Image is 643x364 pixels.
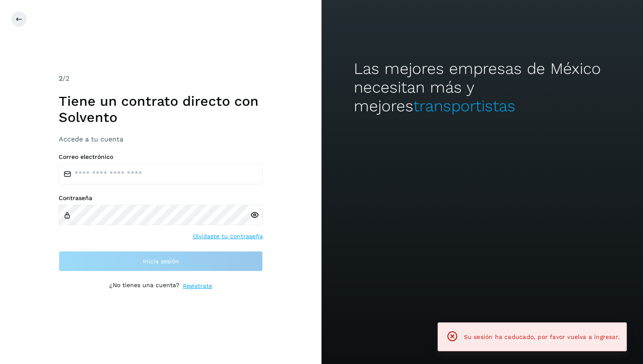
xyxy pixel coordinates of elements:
[59,73,263,84] div: /2
[59,195,263,202] label: Contraseña
[59,74,63,82] span: 2
[143,258,179,264] span: Inicia sesión
[413,97,515,115] span: transportistas
[109,282,179,291] p: ¿No tienes una cuenta?
[59,93,263,126] h1: Tiene un contrato directo con Solvento
[193,232,263,241] a: Olvidaste tu contraseña
[59,153,263,161] label: Correo electrónico
[464,333,620,340] span: Su sesión ha caducado, por favor vuelva a ingresar.
[183,282,212,291] a: Regístrate
[59,135,263,143] h3: Accede a tu cuenta
[59,251,263,271] button: Inicia sesión
[354,59,611,116] h2: Las mejores empresas de México necesitan más y mejores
